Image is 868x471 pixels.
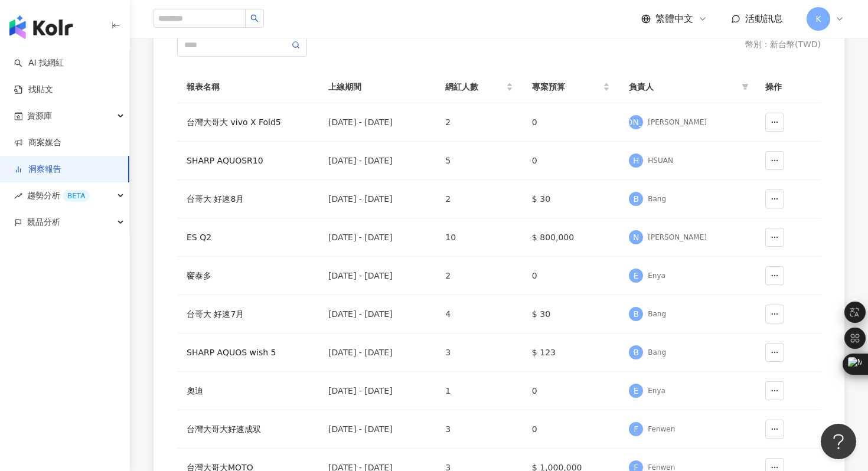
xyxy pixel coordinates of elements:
a: searchAI 找網紅 [14,57,64,69]
a: 找貼文 [14,84,53,96]
td: 3 [436,410,523,449]
a: 台哥大 好速7月 [187,308,309,320]
a: 饗泰多 [187,269,309,282]
span: search [250,14,259,22]
td: 10 [436,218,523,257]
th: 上線期間 [319,71,436,103]
div: [PERSON_NAME] [648,117,707,127]
a: 商案媒合 [14,137,61,149]
span: F [634,423,638,436]
span: E [634,384,639,397]
a: ES Q2 [187,231,309,244]
div: Enya [648,386,665,396]
th: 專案預算 [523,71,619,103]
td: 0 [523,142,619,180]
div: [DATE] - [DATE] [328,423,426,436]
div: [DATE] - [DATE] [328,308,426,320]
img: logo [9,15,73,39]
td: $ 800,000 [523,218,619,257]
div: [DATE] - [DATE] [328,116,426,129]
span: N [633,231,639,244]
td: 0 [523,257,619,295]
td: 2 [436,103,523,142]
div: [DATE] - [DATE] [328,154,426,167]
div: Bang [648,309,666,319]
div: HSUAN [648,156,673,166]
div: BETA [63,190,90,202]
div: Enya [648,271,665,281]
span: H [633,154,639,167]
div: [DATE] - [DATE] [328,346,426,359]
iframe: Help Scout Beacon - Open [821,424,856,459]
td: 2 [436,180,523,218]
td: 0 [523,103,619,142]
td: 0 [523,410,619,449]
a: SHARP AQUOS wish 5 [187,346,309,359]
div: [DATE] - [DATE] [328,269,426,282]
td: $ 30 [523,180,619,218]
td: 0 [523,372,619,410]
div: Bang [648,348,666,358]
td: $ 123 [523,333,619,372]
span: [PERSON_NAME] [602,116,670,129]
span: filter [742,83,749,90]
span: 資源庫 [27,103,52,129]
a: SHARP AQUOSR10 [187,154,309,167]
div: [DATE] - [DATE] [328,384,426,397]
div: [DATE] - [DATE] [328,231,426,244]
th: 操作 [756,71,821,103]
a: 台灣大哥大好速成双 [187,423,309,436]
a: 台哥大 好速8月 [187,192,309,205]
td: 3 [436,333,523,372]
span: B [633,346,639,359]
td: 2 [436,257,523,295]
span: B [633,192,639,205]
div: [DATE] - [DATE] [328,192,426,205]
span: 專案預算 [532,80,601,93]
th: 網紅人數 [436,71,523,103]
span: 網紅人數 [445,80,504,93]
div: Bang [648,194,666,204]
td: $ 30 [523,295,619,333]
td: 1 [436,372,523,410]
span: filter [739,78,751,96]
div: Fenwen [648,424,675,434]
span: 活動訊息 [745,13,783,24]
span: E [634,269,639,282]
div: [PERSON_NAME] [648,233,707,243]
span: 競品分析 [27,209,60,235]
td: 5 [436,142,523,180]
span: K [815,12,821,25]
a: 洞察報告 [14,163,61,175]
a: 奧迪 [187,384,309,397]
td: 4 [436,295,523,333]
span: 繁體中文 [655,12,693,25]
th: 報表名稱 [177,71,319,103]
a: 台灣大哥大 vivo X Fold5 [187,116,309,129]
span: 負責人 [629,80,737,93]
div: 幣別 ： 新台幣 ( TWD ) [745,39,821,51]
span: 趨勢分析 [27,182,90,209]
span: rise [14,192,22,200]
span: B [633,308,639,320]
